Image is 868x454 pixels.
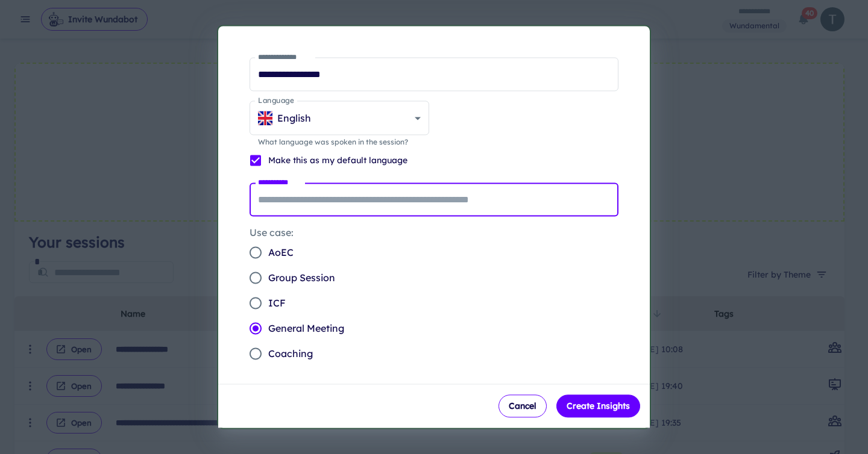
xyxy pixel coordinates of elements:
[250,226,294,240] legend: Use case:
[268,245,294,260] span: AoEC
[258,137,421,148] p: What language was spoken in the session?
[258,111,272,125] img: GB
[268,270,335,285] span: Group Session
[498,395,547,418] button: Cancel
[268,346,313,361] span: Coaching
[268,154,407,167] p: Make this as my default language
[258,95,294,105] label: Language
[268,321,344,335] span: General Meeting
[556,395,640,418] button: Create Insights
[268,296,286,310] span: ICF
[277,111,311,125] p: English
